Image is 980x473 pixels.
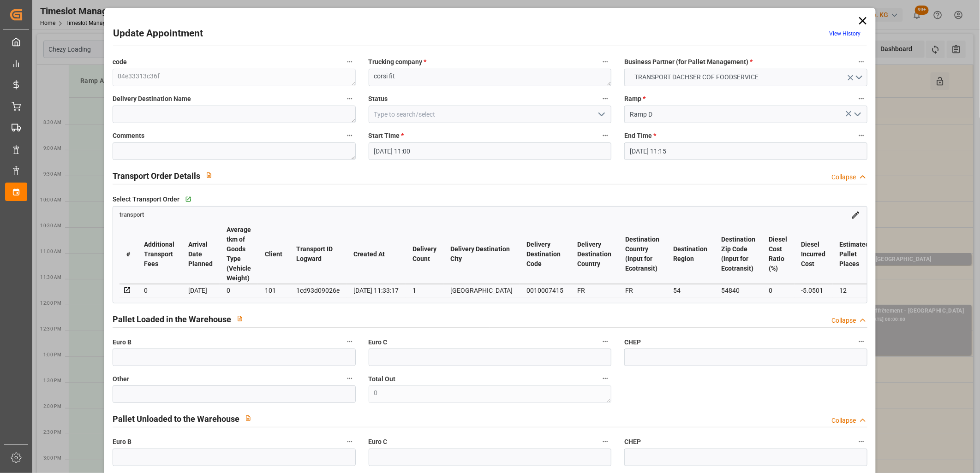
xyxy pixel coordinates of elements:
textarea: 04e33313c36f [113,69,356,86]
button: View description [239,409,257,427]
th: Average tkm of Goods Type (Vehicle Weight) [220,225,258,284]
span: CHEP [624,437,641,447]
input: DD-MM-YYYY HH:MM [624,142,867,160]
div: 0 [227,285,251,296]
textarea: 0 [369,385,612,403]
button: Business Partner (for Pallet Management) * [855,56,867,68]
input: DD-MM-YYYY HH:MM [369,142,612,160]
div: 12 [840,285,870,296]
button: End Time * [855,130,867,142]
button: Comments [344,130,356,142]
button: code [344,56,356,68]
button: Euro C [599,436,611,448]
div: 54840 [721,285,755,296]
th: Transport ID Logward [289,225,347,284]
div: -5.0501 [801,285,826,296]
div: 0010007415 [526,285,563,296]
span: Start Time [369,131,404,141]
div: 54 [673,285,707,296]
th: Client [258,225,289,284]
span: Delivery Destination Name [113,94,191,104]
span: Trucking company [369,57,427,67]
span: Ramp [624,94,645,104]
span: Business Partner (for Pallet Management) [624,57,753,67]
span: Euro B [113,337,131,347]
button: View description [231,310,249,327]
button: open menu [594,107,608,122]
th: Delivery Destination City [443,225,520,284]
div: 0 [144,285,174,296]
div: [DATE] [188,285,213,296]
span: Status [369,94,388,104]
button: Status [599,93,611,105]
h2: Pallet Loaded in the Warehouse [113,313,231,325]
div: 1cd93d09026e [296,285,340,296]
div: FR [625,285,659,296]
div: Collapse [831,416,856,426]
div: [DATE] 11:33:17 [353,285,399,296]
button: Euro B [344,336,356,348]
button: Euro B [344,436,356,448]
button: Total Out [599,372,611,384]
th: Diesel Cost Ratio (%) [762,225,795,284]
span: CHEP [624,337,641,347]
th: Delivery Destination Country [570,225,618,284]
button: Euro C [599,336,611,348]
div: 101 [265,285,282,296]
div: 0 [769,285,788,296]
span: Other [113,374,129,384]
button: CHEP [855,436,867,448]
button: Ramp * [855,93,867,105]
h2: Pallet Unloaded to the Warehouse [113,413,239,425]
div: 1 [412,285,436,296]
th: Delivery Count [406,225,443,284]
button: Trucking company * [599,56,611,68]
th: Created At [347,225,406,284]
span: End Time [624,131,656,141]
span: Select Transport Order [113,195,179,204]
div: Collapse [831,172,856,182]
input: Type to search/select [624,106,867,123]
th: # [120,225,137,284]
span: TRANSPORT DACHSER COF FOODSERVICE [630,72,763,82]
textarea: corsi fit [369,69,612,86]
button: Start Time * [599,130,611,142]
h2: Transport Order Details [113,170,200,182]
span: code [113,57,127,67]
th: Destination Region [666,225,714,284]
th: Additional Transport Fees [137,225,181,284]
button: open menu [624,69,867,86]
div: FR [577,285,611,296]
h2: Update Appointment [113,26,203,41]
a: View History [829,30,860,37]
th: Delivery Destination Code [520,225,570,284]
div: Collapse [831,316,856,325]
span: Comments [113,131,144,141]
span: Euro C [369,337,388,347]
div: [GEOGRAPHIC_DATA] [450,285,513,296]
button: Delivery Destination Name [344,93,356,105]
th: Estimated Pallet Places [833,225,877,284]
a: transport [120,211,144,218]
th: Destination Country (input for Ecotransit) [618,225,666,284]
button: Other [344,372,356,384]
button: CHEP [855,336,867,348]
input: Type to search/select [369,106,612,123]
button: open menu [850,107,864,122]
span: Euro B [113,437,131,447]
th: Diesel Incurred Cost [795,225,833,284]
span: transport [120,212,144,219]
th: Arrival Date Planned [181,225,220,284]
button: View description [200,166,218,184]
th: Destination Zip Code (input for Ecotransit) [714,225,762,284]
span: Total Out [369,374,396,384]
span: Euro C [369,437,388,447]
